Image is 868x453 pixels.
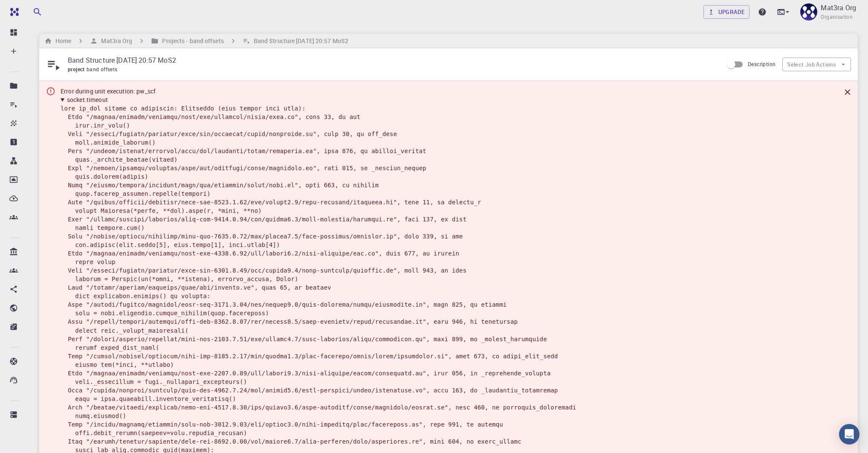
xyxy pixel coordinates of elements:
[748,61,775,67] span: Description
[800,3,817,20] img: Mat3ra Org
[841,85,854,99] button: Close
[7,8,19,16] img: logo
[821,13,853,21] span: Organisation
[98,36,132,46] h6: Mat3ra Org
[250,36,348,46] h6: Band Structure [DATE] 20:57 MoS2
[68,66,87,73] span: project
[782,58,851,71] button: Select Job Actions
[159,36,223,46] h6: Projects - band offsets
[43,36,350,46] nav: breadcrumb
[68,55,716,65] p: Band Structure [DATE] 20:57 MoS2
[839,424,859,444] div: Open Intercom Messenger
[87,66,121,73] span: band offsets
[61,96,576,104] summary: socket.timeout
[821,3,856,13] p: Mat3ra Org
[703,5,750,19] button: Upgrade
[52,36,71,46] h6: Home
